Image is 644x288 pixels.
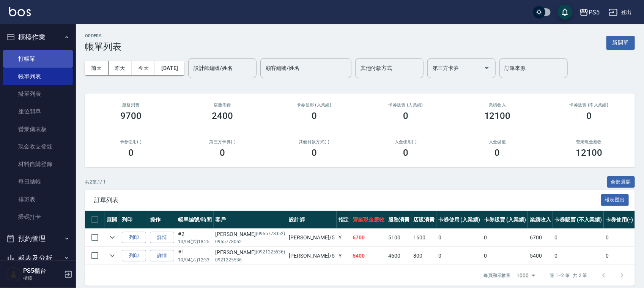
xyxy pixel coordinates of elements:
h2: 店販消費 [186,103,260,108]
td: Y [337,247,351,265]
h3: 12100 [576,147,602,158]
button: 全部展開 [607,176,635,188]
th: 店販消費 [411,211,436,229]
button: expand row [107,250,118,261]
a: 報表匯出 [601,196,629,203]
a: 排班表 [3,191,73,208]
h2: 業績收入 [461,103,534,108]
img: Logo [9,7,31,16]
h3: 帳單列表 [85,41,121,52]
button: 報表及分析 [3,248,73,268]
td: #1 [176,247,214,265]
td: [PERSON_NAME] /5 [287,229,337,247]
a: 每日結帳 [3,173,73,190]
td: 0 [482,247,528,265]
a: 新開單 [606,39,635,46]
h2: 第三方卡券(-) [186,139,260,144]
p: 共 2 筆, 1 / 1 [85,179,106,185]
h3: 0 [312,111,317,121]
th: 展開 [105,211,120,229]
h5: PS5櫃台 [23,267,62,275]
button: 報表匯出 [601,194,629,206]
button: 前天 [85,61,109,75]
div: [PERSON_NAME] [216,248,285,256]
div: 1000 [514,265,538,286]
p: 0921225536 [216,256,285,263]
th: 服務消費 [386,211,411,229]
span: 訂單列表 [94,196,601,204]
h2: 入金使用(-) [369,139,443,144]
td: [PERSON_NAME] /5 [287,247,337,265]
button: [DATE] [155,61,184,75]
td: 4600 [386,247,411,265]
h3: 12100 [484,111,511,121]
button: 櫃檯作業 [3,27,73,47]
a: 打帳單 [3,50,73,68]
td: 6700 [528,229,553,247]
td: 5400 [351,247,387,265]
a: 現金收支登錄 [3,138,73,155]
div: [PERSON_NAME] [216,230,285,238]
th: 列印 [120,211,148,229]
button: 昨天 [109,61,132,75]
a: 掃碼打卡 [3,208,73,226]
p: 10/04 (六) 12:33 [178,256,212,263]
td: 1600 [411,229,436,247]
p: 櫃檯 [23,275,62,282]
th: 營業現金應收 [351,211,387,229]
h3: 0 [495,147,500,158]
button: expand row [107,232,118,243]
button: Open [481,62,493,74]
th: 指定 [337,211,351,229]
td: 800 [411,247,436,265]
h2: ORDERS [85,33,121,38]
button: 新開單 [606,36,635,50]
h3: 2400 [212,111,233,121]
th: 客戶 [214,211,287,229]
button: 列印 [122,232,146,244]
th: 卡券販賣 (入業績) [482,211,528,229]
h3: 0 [403,147,408,158]
h3: 0 [403,111,408,121]
div: PS5 [589,8,600,17]
td: 0 [482,229,528,247]
h3: 9700 [120,111,142,121]
a: 詳情 [150,250,174,262]
h3: 0 [220,147,225,158]
h3: 0 [586,111,592,121]
th: 業績收入 [528,211,553,229]
td: 0 [436,247,482,265]
a: 帳單列表 [3,68,73,85]
h3: 0 [312,147,317,158]
td: #2 [176,229,214,247]
td: 0 [553,229,604,247]
th: 設計師 [287,211,337,229]
h2: 其他付款方式(-) [277,139,351,144]
a: 營業儀表板 [3,120,73,138]
td: 0 [553,247,604,265]
h3: 服務消費 [94,103,168,108]
h2: 卡券使用 (入業績) [277,103,351,108]
button: 今天 [132,61,156,75]
td: 6700 [351,229,387,247]
th: 卡券使用 (入業績) [436,211,482,229]
img: Person [6,267,21,282]
h2: 卡券販賣 (入業績) [369,103,443,108]
td: Y [337,229,351,247]
a: 材料自購登錄 [3,155,73,173]
h2: 營業現金應收 [553,139,626,144]
th: 卡券販賣 (不入業績) [553,211,604,229]
td: 0 [604,247,635,265]
td: 5100 [386,229,411,247]
p: 0955778052 [216,238,285,245]
button: 預約管理 [3,229,73,248]
p: (0921225536) [256,248,285,256]
p: (0955778052) [256,230,285,238]
a: 掛單列表 [3,85,73,103]
a: 座位開單 [3,103,73,120]
h2: 卡券販賣 (不入業績) [553,103,626,108]
a: 詳情 [150,232,174,244]
td: 0 [436,229,482,247]
td: 5400 [528,247,553,265]
th: 卡券使用(-) [604,211,635,229]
